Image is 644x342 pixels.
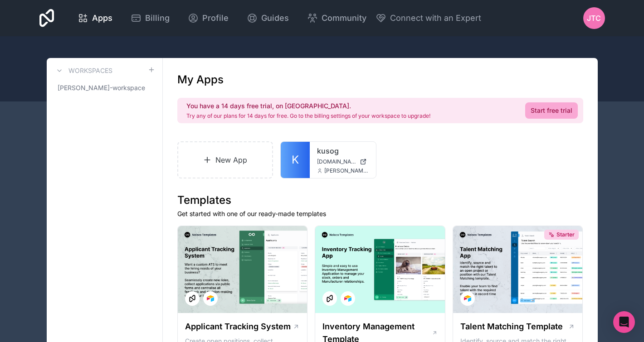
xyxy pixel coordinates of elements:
[317,145,369,156] a: kusog
[460,320,563,333] h1: Talent Matching Template
[185,320,291,333] h1: Applicant Tracking System
[300,8,374,28] a: Community
[54,80,155,96] a: [PERSON_NAME]-workspace
[317,158,356,165] span: [DOMAIN_NAME]
[145,12,170,24] span: Billing
[239,8,296,28] a: Guides
[207,295,214,302] img: Airtable Logo
[464,295,471,302] img: Airtable Logo
[68,66,112,75] h3: Workspaces
[324,167,369,174] span: [PERSON_NAME][EMAIL_ADDRESS][DOMAIN_NAME]
[587,13,601,24] span: JTC
[556,231,575,238] span: Starter
[317,158,369,165] a: [DOMAIN_NAME]
[92,12,112,24] span: Apps
[322,12,366,24] span: Community
[123,8,177,28] a: Billing
[390,12,481,24] span: Connect with an Expert
[181,8,236,28] a: Profile
[177,193,583,207] h1: Templates
[177,141,273,178] a: New App
[58,83,145,92] span: [PERSON_NAME]-workspace
[376,12,481,24] button: Connect with an Expert
[186,112,430,120] p: Try any of our plans for 14 days for free. Go to the billing settings of your workspace to upgrade!
[281,142,310,178] a: K
[177,209,583,218] p: Get started with one of our ready-made templates
[292,153,299,167] span: K
[202,12,229,24] span: Profile
[70,8,120,28] a: Apps
[344,295,351,302] img: Airtable Logo
[54,65,112,76] a: Workspaces
[525,102,578,119] a: Start free trial
[186,101,430,111] h2: You have a 14 days free trial, on [GEOGRAPHIC_DATA].
[177,72,224,87] h1: My Apps
[261,12,289,24] span: Guides
[613,311,635,333] div: Open Intercom Messenger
